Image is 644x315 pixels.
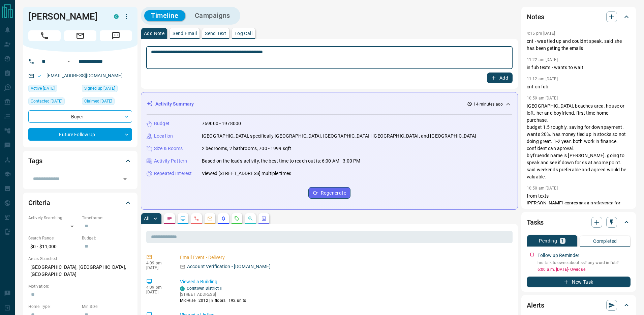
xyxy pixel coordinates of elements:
[539,238,557,243] p: Pending
[527,77,558,81] p: 11:12 am [DATE]
[234,216,240,221] svg: Requests
[28,153,132,169] div: Tags
[82,304,132,310] p: Min Size:
[187,263,271,270] p: Account Verification - [DOMAIN_NAME]
[207,216,213,221] svg: Emails
[527,9,631,25] div: Notes
[561,238,564,243] p: 1
[180,286,185,291] div: condos.ca
[28,11,104,22] h1: [PERSON_NAME]
[527,31,555,36] p: 4:15 pm [DATE]
[527,297,631,313] div: Alerts
[155,101,194,108] p: Activity Summary
[154,170,192,177] p: Repeated Interest
[37,74,42,78] svg: Email Valid
[28,256,132,262] p: Areas Searched:
[202,120,241,127] p: 769000 - 1978000
[100,30,132,41] span: Message
[527,103,631,180] p: [GEOGRAPHIC_DATA], beaches area. house or loft. her and boyfriend. first time home purchase. budg...
[527,96,558,101] p: 10:59 am [DATE]
[527,217,544,228] h2: Tasks
[235,31,252,36] p: Log Call
[144,31,164,36] p: Add Note
[28,85,79,94] div: Tue Aug 12 2025
[84,85,115,92] span: Signed up [DATE]
[28,128,132,141] div: Future Follow Up
[28,110,132,123] div: Buyer
[188,10,237,21] button: Campaigns
[527,300,544,311] h2: Alerts
[202,145,291,152] p: 2 bedrooms, 2 bathrooms, 700 - 1999 sqft
[28,97,79,107] div: Tue Aug 16 2022
[146,261,170,265] p: 4:09 pm
[180,216,186,221] svg: Lead Browsing Activity
[205,31,226,36] p: Send Text
[527,214,631,230] div: Tasks
[147,98,512,110] div: Activity Summary14 minutes ago
[593,239,617,244] p: Completed
[248,216,253,221] svg: Opportunities
[538,266,631,273] p: 6:00 a.m. [DATE] - Overdue
[154,145,183,152] p: Size & Rooms
[146,290,170,294] p: [DATE]
[82,235,132,241] p: Budget:
[261,216,267,221] svg: Agent Actions
[173,31,197,36] p: Send Email
[538,252,579,259] p: Follow up Reminder
[28,155,42,166] h2: Tags
[146,285,170,290] p: 4:09 pm
[154,157,187,165] p: Activity Pattern
[202,157,360,165] p: Based on the lead's activity, the best time to reach out is: 6:00 AM - 3:00 PM
[527,277,631,287] button: New Task
[28,262,132,280] p: [GEOGRAPHIC_DATA], [GEOGRAPHIC_DATA], [GEOGRAPHIC_DATA]
[180,254,510,261] p: Email Event - Delivery
[84,98,112,105] span: Claimed [DATE]
[82,215,132,221] p: Timeframe:
[65,57,73,65] button: Open
[31,98,62,105] span: Contacted [DATE]
[28,195,132,211] div: Criteria
[221,216,226,221] svg: Listing Alerts
[187,286,222,291] a: Corktown District Ⅱ
[180,297,246,304] p: Mid-Rise | 2012 | 8 floors | 192 units
[202,170,291,177] p: Viewed [STREET_ADDRESS] multiple times
[146,265,170,270] p: [DATE]
[47,73,123,78] a: [EMAIL_ADDRESS][DOMAIN_NAME]
[28,241,79,252] p: $0 - $11,000
[527,11,544,22] h2: Notes
[28,304,79,310] p: Home Type:
[120,174,130,184] button: Open
[473,101,503,107] p: 14 minutes ago
[308,187,350,199] button: Regenerate
[154,133,173,140] p: Location
[527,57,558,62] p: 11:22 am [DATE]
[538,260,631,266] p: hru talk to owne about ss? any word in fub?
[180,278,510,285] p: Viewed a Building
[527,186,558,191] p: 10:50 am [DATE]
[28,197,50,208] h2: Criteria
[31,85,55,92] span: Active [DATE]
[28,30,61,41] span: Call
[64,30,96,41] span: Email
[28,283,132,289] p: Motivation:
[28,215,79,221] p: Actively Searching:
[487,73,513,83] button: Add
[154,120,170,127] p: Budget
[144,10,185,21] button: Timeline
[180,291,246,297] p: [STREET_ADDRESS]
[82,85,132,94] div: Sun Aug 14 2022
[28,235,79,241] p: Search Range:
[527,38,631,52] p: cnt - was tied up and couldnt speak. said she has been geting the emails
[167,216,172,221] svg: Notes
[527,64,631,71] p: in fub texts - wants to wait
[114,14,119,19] div: condos.ca
[202,133,477,140] p: [GEOGRAPHIC_DATA], specifically [GEOGRAPHIC_DATA], [GEOGRAPHIC_DATA] | [GEOGRAPHIC_DATA], and [GE...
[527,83,631,90] p: cnt on fub
[194,216,199,221] svg: Calls
[82,97,132,107] div: Mon Mar 10 2025
[144,216,149,221] p: All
